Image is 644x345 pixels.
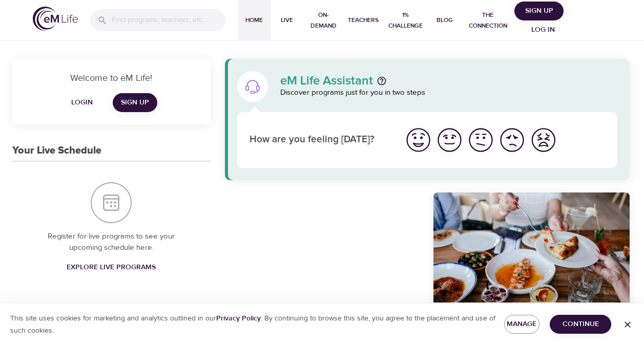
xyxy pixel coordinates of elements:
[66,93,98,112] button: Login
[465,10,510,31] span: The Connection
[432,15,457,26] span: Blog
[465,124,496,156] button: I'm feeling ok
[518,5,559,17] span: Sign Up
[404,126,432,154] img: great
[514,2,564,20] button: Sign Up
[518,20,568,39] button: Log in
[242,15,266,26] span: Home
[112,9,225,31] input: Find programs, teachers, etc...
[434,124,465,156] button: I'm feeling good
[550,315,611,334] button: Continue
[70,96,94,109] span: Login
[244,78,261,95] img: eM Life Assistant
[435,126,464,154] img: good
[529,126,557,154] img: worst
[12,145,101,157] h3: Your Live Schedule
[387,10,425,31] span: 1% Challenge
[498,126,526,154] img: bad
[280,75,373,87] p: eM Life Assistant
[113,93,157,112] a: Sign Up
[250,133,390,147] p: How are you feeling [DATE]?
[496,124,528,156] button: I'm feeling bad
[504,315,540,334] button: Manage
[307,10,340,31] span: On-Demand
[403,124,434,156] button: I'm feeling great
[433,192,630,303] button: Mindful Daily
[63,258,160,277] a: Explore Live Programs
[280,87,617,99] p: Discover programs just for you in two steps
[67,261,156,274] span: Explore Live Programs
[558,318,603,331] span: Continue
[467,126,495,154] img: ok
[216,314,261,323] a: Privacy Policy
[348,15,379,26] span: Teachers
[275,15,299,26] span: Live
[512,318,532,331] span: Manage
[33,231,190,254] p: Register for live programs to see your upcoming schedule here.
[25,71,198,85] p: Welcome to eM Life!
[121,96,149,109] span: Sign Up
[523,24,564,36] span: Log in
[91,182,132,223] img: Your Live Schedule
[33,7,78,31] img: logo
[528,124,559,156] button: I'm feeling worst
